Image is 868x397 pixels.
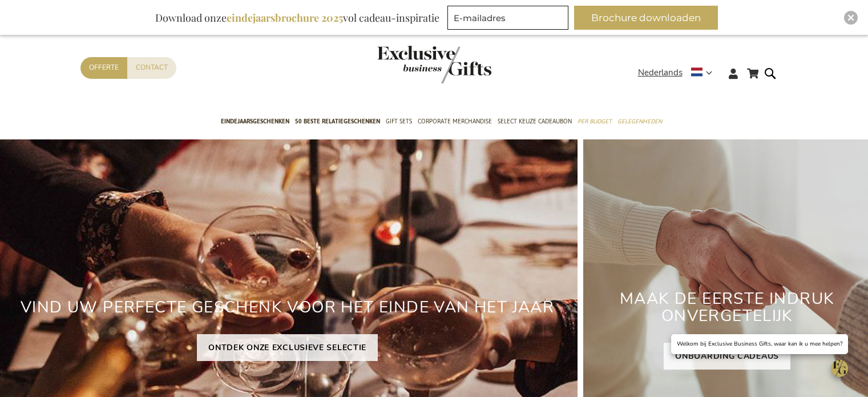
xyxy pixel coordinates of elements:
b: eindejaarsbrochure 2025 [227,11,343,25]
img: Exclusive Business gifts logo [377,46,491,83]
span: 50 beste relatiegeschenken [295,115,380,127]
span: Eindejaarsgeschenken [221,115,289,127]
span: Per Budget [578,115,612,127]
a: store logo [377,46,434,83]
form: marketing offers and promotions [447,6,572,33]
span: Select Keuze Cadeaubon [498,115,572,127]
span: Corporate Merchandise [418,115,492,127]
div: Close [844,11,858,25]
a: ONBOARDING CADEAUS [664,343,790,370]
div: Download onze vol cadeau-inspiratie [150,6,445,30]
span: Gelegenheden [617,115,662,127]
div: Nederlands [638,66,720,79]
a: Offerte [80,57,127,78]
span: Gift Sets [386,115,412,127]
img: Close [847,14,854,21]
button: Brochure downloaden [574,6,718,30]
span: Nederlands [638,66,683,79]
a: Contact [127,57,176,78]
a: ONTDEK ONZE EXCLUSIEVE SELECTIE [197,334,378,361]
input: E-mailadres [447,6,568,30]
